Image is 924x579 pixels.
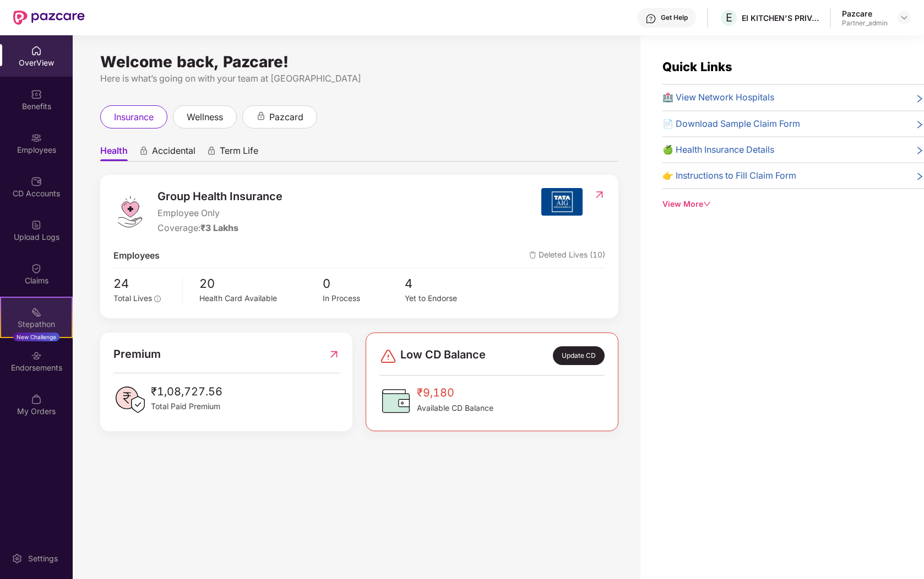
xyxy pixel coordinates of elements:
span: Total Lives [113,294,152,303]
div: New Challenge [13,333,59,341]
img: RedirectIcon [594,189,605,200]
span: 20 [199,274,322,293]
img: svg+xml;base64,PHN2ZyBpZD0iSG9tZSIgeG1sbnM9Imh0dHA6Ly93d3cudzMub3JnLzIwMDAvc3ZnIiB3aWR0aD0iMjAiIG... [31,45,42,56]
span: insurance [114,110,154,124]
span: right [915,119,924,131]
div: animation [256,111,266,121]
span: ₹3 Lakhs [200,223,238,233]
span: Premium [113,346,161,363]
div: animation [206,146,216,156]
div: Update CD [553,346,605,366]
img: svg+xml;base64,PHN2ZyBpZD0iQ2xhaW0iIHhtbG5zPSJodHRwOi8vd3d3LnczLm9yZy8yMDAwL3N2ZyIgd2lkdGg9IjIwIi... [31,263,42,274]
img: svg+xml;base64,PHN2ZyBpZD0iQ0RfQWNjb3VudHMiIGRhdGEtbmFtZT0iQ0QgQWNjb3VudHMiIHhtbG5zPSJodHRwOi8vd3... [31,176,42,187]
span: info-circle [154,296,161,302]
div: Here is what’s going on with your team at [GEOGRAPHIC_DATA] [100,72,618,85]
span: down [703,200,711,208]
img: svg+xml;base64,PHN2ZyBpZD0iRW1wbG95ZWVzIiB4bWxucz0iaHR0cDovL3d3dy53My5vcmcvMjAwMC9zdmciIHdpZHRoPS... [31,132,42,143]
div: Pazcare [842,8,888,19]
img: insurerIcon [541,188,583,216]
img: svg+xml;base64,PHN2ZyBpZD0iVXBsb2FkX0xvZ3MiIGRhdGEtbmFtZT0iVXBsb2FkIExvZ3MiIHhtbG5zPSJodHRwOi8vd3... [31,219,42,230]
div: Yet to Endorse [405,293,487,305]
img: svg+xml;base64,PHN2ZyBpZD0iU2V0dGluZy0yMHgyMCIgeG1sbnM9Imh0dHA6Ly93d3cudzMub3JnLzIwMDAvc3ZnIiB3aW... [12,553,23,564]
div: In Process [323,293,405,305]
span: 🏥 View Network Hospitals [662,90,774,104]
span: E [726,11,732,24]
span: wellness [187,110,223,124]
span: 4 [405,274,487,293]
div: View More [662,198,924,210]
div: EI KITCHEN'S PRIVATE LIMITED [742,13,819,23]
span: Group Health Insurance [157,188,282,205]
span: Deleted Lives (10) [529,249,605,262]
span: Low CD Balance [400,346,486,366]
div: Settings [25,553,61,564]
img: RedirectIcon [328,346,340,363]
span: ₹1,08,727.56 [151,383,222,400]
img: PaidPremiumIcon [113,383,146,416]
span: 24 [113,274,175,293]
span: 0 [323,274,405,293]
span: Quick Links [662,60,732,74]
span: right [915,145,924,157]
img: svg+xml;base64,PHN2ZyBpZD0iTXlfT3JkZXJzIiBkYXRhLW5hbWU9Ik15IE9yZGVycyIgeG1sbnM9Imh0dHA6Ly93d3cudz... [31,394,42,405]
img: svg+xml;base64,PHN2ZyB4bWxucz0iaHR0cDovL3d3dy53My5vcmcvMjAwMC9zdmciIHdpZHRoPSIyMSIgaGVpZ2h0PSIyMC... [31,307,42,318]
div: Get Help [661,13,688,22]
img: logo [113,195,146,228]
div: Partner_admin [842,19,888,28]
span: Total Paid Premium [151,400,222,412]
img: svg+xml;base64,PHN2ZyBpZD0iRGFuZ2VyLTMyeDMyIiB4bWxucz0iaHR0cDovL3d3dy53My5vcmcvMjAwMC9zdmciIHdpZH... [379,347,397,365]
span: Accidental [152,145,195,161]
span: ₹9,180 [417,384,493,401]
span: Employee Only [157,206,282,220]
span: Health [100,145,128,161]
div: animation [139,146,149,156]
img: CDBalanceIcon [379,384,412,417]
span: 📄 Download Sample Claim Form [662,117,800,131]
span: right [915,171,924,183]
img: svg+xml;base64,PHN2ZyBpZD0iSGVscC0zMngzMiIgeG1sbnM9Imh0dHA6Ly93d3cudzMub3JnLzIwMDAvc3ZnIiB3aWR0aD... [645,13,656,24]
span: Employees [113,249,160,262]
span: 👉 Instructions to Fill Claim Form [662,169,796,183]
div: Health Card Available [199,293,322,305]
img: deleteIcon [529,251,536,259]
img: New Pazcare Logo [13,10,85,25]
div: Stepathon [1,319,72,330]
div: Coverage: [157,221,282,235]
span: Term Life [220,145,258,161]
span: 🍏 Health Insurance Details [662,143,774,157]
img: svg+xml;base64,PHN2ZyBpZD0iRHJvcGRvd24tMzJ4MzIiIHhtbG5zPSJodHRwOi8vd3d3LnczLm9yZy8yMDAwL3N2ZyIgd2... [900,13,909,22]
span: right [915,93,924,104]
div: Welcome back, Pazcare! [100,57,618,66]
span: Available CD Balance [417,402,493,414]
img: svg+xml;base64,PHN2ZyBpZD0iQmVuZWZpdHMiIHhtbG5zPSJodHRwOi8vd3d3LnczLm9yZy8yMDAwL3N2ZyIgd2lkdGg9Ij... [31,89,42,100]
img: svg+xml;base64,PHN2ZyBpZD0iRW5kb3JzZW1lbnRzIiB4bWxucz0iaHR0cDovL3d3dy53My5vcmcvMjAwMC9zdmciIHdpZH... [31,350,42,361]
span: pazcard [269,110,303,124]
